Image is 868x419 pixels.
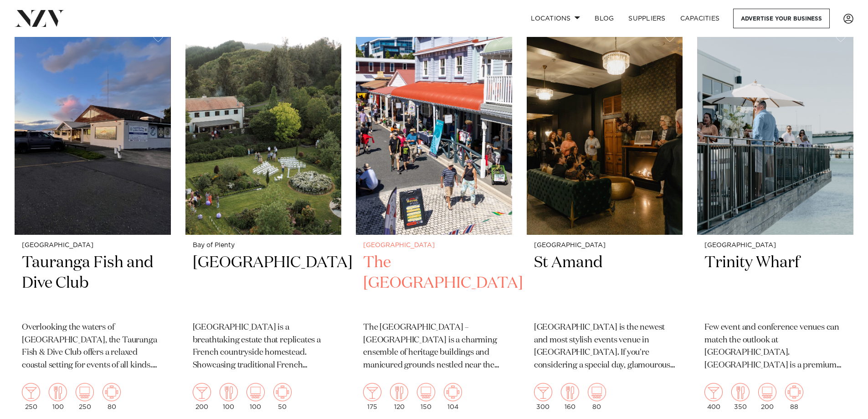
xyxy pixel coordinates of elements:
a: Locations [524,9,587,28]
small: [GEOGRAPHIC_DATA] [534,242,676,249]
a: SUPPLIERS [621,9,673,28]
div: 200 [758,383,776,410]
div: 50 [273,383,292,410]
p: [GEOGRAPHIC_DATA] is the newest and most stylish events venue in [GEOGRAPHIC_DATA]. If you're con... [534,321,676,372]
a: Advertise your business [733,9,830,28]
img: cocktail.png [193,383,211,401]
div: 100 [220,383,238,410]
img: meeting.png [444,383,462,401]
a: [GEOGRAPHIC_DATA] Trinity Wharf Few event and conference venues can match the outlook at [GEOGRAP... [697,25,853,418]
div: 175 [363,383,381,410]
img: meeting.png [103,383,121,401]
h2: [GEOGRAPHIC_DATA] [193,253,334,314]
a: [GEOGRAPHIC_DATA] Tauranga Fish and Dive Club Overlooking the waters of [GEOGRAPHIC_DATA], the Ta... [15,25,171,418]
div: 400 [704,383,723,410]
h2: Tauranga Fish and Dive Club [22,253,164,314]
a: Bay of Plenty [GEOGRAPHIC_DATA] [GEOGRAPHIC_DATA] is a breathtaking estate that replicates a Fren... [185,25,342,418]
div: 80 [588,383,606,410]
img: theatre.png [588,383,606,401]
img: dining.png [390,383,408,401]
img: dining.png [561,383,579,401]
img: cocktail.png [534,383,552,401]
small: [GEOGRAPHIC_DATA] [704,242,846,249]
div: 200 [193,383,211,410]
p: [GEOGRAPHIC_DATA] is a breathtaking estate that replicates a French countryside homestead. Showca... [193,321,334,372]
img: cocktail.png [22,383,40,401]
div: 88 [785,383,803,410]
h2: The [GEOGRAPHIC_DATA] [363,253,505,314]
img: meeting.png [273,383,292,401]
h2: Trinity Wharf [704,253,846,314]
div: 104 [444,383,462,410]
img: theatre.png [247,383,265,401]
div: 100 [49,383,67,410]
p: Overlooking the waters of [GEOGRAPHIC_DATA], the Tauranga Fish & Dive Club offers a relaxed coast... [22,321,164,372]
h2: St Amand [534,253,676,314]
img: cocktail.png [363,383,381,401]
img: dining.png [220,383,238,401]
div: 160 [561,383,579,410]
div: 300 [534,383,552,410]
div: 250 [76,383,94,410]
a: [GEOGRAPHIC_DATA] The [GEOGRAPHIC_DATA] The [GEOGRAPHIC_DATA] – [GEOGRAPHIC_DATA] is a charming e... [356,25,512,418]
img: nzv-logo.png [15,10,64,26]
small: Bay of Plenty [193,242,334,249]
img: dining.png [49,383,67,401]
small: [GEOGRAPHIC_DATA] [22,242,164,249]
img: cocktail.png [704,383,723,401]
div: 150 [417,383,435,410]
img: theatre.png [417,383,435,401]
small: [GEOGRAPHIC_DATA] [363,242,505,249]
div: 350 [731,383,750,410]
a: Capacities [673,9,727,28]
img: theatre.png [758,383,776,401]
p: Few event and conference venues can match the outlook at [GEOGRAPHIC_DATA]. [GEOGRAPHIC_DATA] is ... [704,321,846,372]
img: dining.png [731,383,750,401]
div: 80 [103,383,121,410]
img: theatre.png [76,383,94,401]
div: 120 [390,383,408,410]
div: 250 [22,383,40,410]
img: meeting.png [785,383,803,401]
a: BLOG [587,9,621,28]
div: 100 [247,383,265,410]
a: [GEOGRAPHIC_DATA] St Amand [GEOGRAPHIC_DATA] is the newest and most stylish events venue in [GEOG... [527,25,683,418]
p: The [GEOGRAPHIC_DATA] – [GEOGRAPHIC_DATA] is a charming ensemble of heritage buildings and manicu... [363,321,505,372]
